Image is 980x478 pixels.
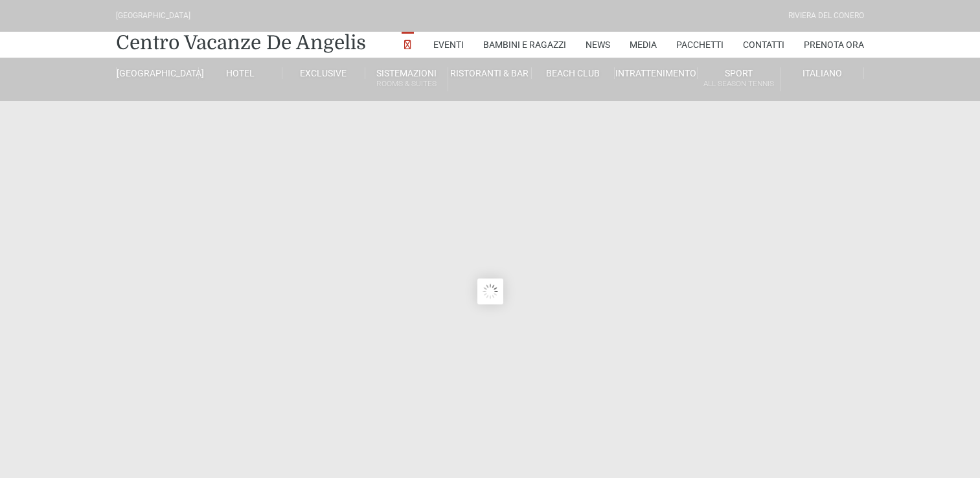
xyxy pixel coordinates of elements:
[804,32,864,58] a: Prenota Ora
[116,30,366,56] a: Centro Vacanze De Angelis
[743,32,784,58] a: Contatti
[365,78,448,90] small: Rooms & Suites
[282,67,365,79] a: Exclusive
[365,67,448,91] a: SistemazioniRooms & Suites
[788,10,864,22] div: Riviera Del Conero
[116,10,190,22] div: [GEOGRAPHIC_DATA]
[630,32,657,58] a: Media
[116,67,199,79] a: [GEOGRAPHIC_DATA]
[532,67,615,79] a: Beach Club
[698,78,780,90] small: All Season Tennis
[803,68,842,78] span: Italiano
[586,32,610,58] a: News
[199,67,282,79] a: Hotel
[615,67,698,79] a: Intrattenimento
[698,67,781,91] a: SportAll Season Tennis
[676,32,724,58] a: Pacchetti
[433,32,464,58] a: Eventi
[781,67,864,79] a: Italiano
[448,67,531,79] a: Ristoranti & Bar
[483,32,566,58] a: Bambini e Ragazzi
